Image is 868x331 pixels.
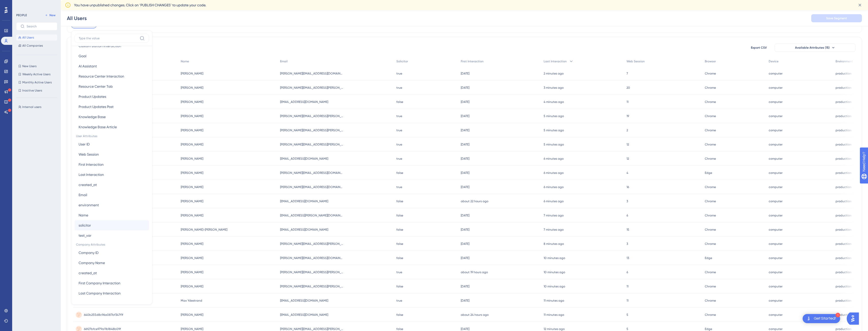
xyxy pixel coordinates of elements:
[280,199,328,203] span: [EMAIL_ADDRESS][DOMAIN_NAME]
[705,299,716,303] span: Chrome
[746,44,771,52] button: Export CSV
[705,284,716,288] span: Chrome
[75,190,149,200] button: Email
[75,159,149,170] button: First Interaction
[836,242,852,246] span: production
[280,327,343,331] span: [PERSON_NAME][EMAIL_ADDRESS][PERSON_NAME][DOMAIN_NAME]
[626,71,628,76] span: 7
[79,270,97,276] span: created_at
[22,64,36,68] span: New Users
[826,16,847,20] span: Save Segment
[544,214,564,217] time: 7 minutes ago
[79,114,106,120] span: Knowledge Base
[705,228,716,232] span: Chrome
[811,14,862,22] button: Save Segment
[280,299,328,303] span: [EMAIL_ADDRESS][DOMAIN_NAME]
[84,313,123,317] span: 640b255d8c96a087bf347f1f
[836,228,852,232] span: production
[396,284,403,288] span: false
[181,128,203,132] span: [PERSON_NAME]
[181,213,203,217] span: [PERSON_NAME]
[75,102,149,112] button: Product Updates Post
[461,242,469,246] time: [DATE]
[181,86,203,90] span: [PERSON_NAME]
[79,73,124,79] span: Resource Center Interaction
[705,86,716,90] span: Chrome
[22,88,42,93] span: Inactive Users
[626,213,628,217] span: 6
[181,228,227,232] span: [PERSON_NAME]-[PERSON_NAME]
[181,284,203,288] span: [PERSON_NAME]
[280,142,343,146] span: [PERSON_NAME][EMAIL_ADDRESS][PERSON_NAME][DOMAIN_NAME]
[22,44,43,48] span: All Companies
[75,278,149,288] button: First Company Interaction
[705,71,716,76] span: Chrome
[280,59,288,63] span: Email
[16,79,57,85] button: Monthly Active Users
[626,199,628,203] span: 3
[836,313,852,317] span: production
[705,213,716,217] span: Chrome
[75,241,149,248] span: Company Attributes
[705,59,716,63] span: Browser
[769,59,779,63] span: Device
[79,182,97,188] span: created_at
[396,100,403,104] span: false
[280,171,343,175] span: [PERSON_NAME][EMAIL_ADDRESS][DOMAIN_NAME]
[626,327,628,331] span: 5
[803,314,840,323] div: Open Get Started! checklist, remaining modules: 1
[461,327,469,331] time: [DATE]
[75,170,149,180] button: Last Interaction
[75,91,149,102] button: Product Updates
[544,59,567,63] span: Last Interaction
[705,242,716,246] span: Chrome
[396,213,403,217] span: false
[16,34,57,41] button: All Users
[22,105,41,109] span: Internal users
[626,284,629,288] span: 11
[22,72,50,76] span: Weekly Active Users
[769,299,783,303] span: computer
[461,285,469,288] time: [DATE]
[396,142,402,146] span: true
[795,46,830,50] span: Available Attributes (15)
[626,114,629,118] span: 19
[16,13,27,17] div: PEOPLE
[181,185,203,189] span: [PERSON_NAME]
[836,59,853,63] span: Environment
[280,284,343,288] span: [PERSON_NAME][EMAIL_ADDRESS][PERSON_NAME][DOMAIN_NAME]
[79,161,104,168] span: First Interaction
[769,114,783,118] span: computer
[544,114,564,118] time: 5 minutes ago
[75,288,149,298] button: Last Company Interaction
[461,100,469,104] time: [DATE]
[769,313,783,317] span: computer
[181,157,203,161] span: [PERSON_NAME]
[544,72,564,75] time: 2 minutes ago
[75,122,149,132] button: Knowledge Base Article
[836,86,852,90] span: production
[79,141,90,147] span: User ID
[396,114,402,118] span: true
[181,199,203,203] span: [PERSON_NAME]
[544,199,564,203] time: 6 minutes ago
[280,213,343,217] span: [EMAIL_ADDRESS][PERSON_NAME][DOMAIN_NAME]
[75,132,149,139] span: User Attributes
[769,327,783,331] span: computer
[544,256,565,260] time: 10 minutes ago
[544,86,564,89] time: 3 minutes ago
[181,71,203,76] span: [PERSON_NAME]
[626,157,629,161] span: 12
[79,290,121,296] span: Last Company Interaction
[836,284,852,288] span: production
[461,72,469,75] time: [DATE]
[181,142,203,146] span: [PERSON_NAME]
[544,185,564,189] time: 6 minutes ago
[705,199,716,203] span: Chrome
[27,25,53,28] input: Search
[461,199,488,203] time: about 22 hours ago
[769,171,783,175] span: computer
[79,124,117,130] span: Knowledge Base Article
[396,270,402,274] span: true
[75,81,149,91] button: Resource Center Tab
